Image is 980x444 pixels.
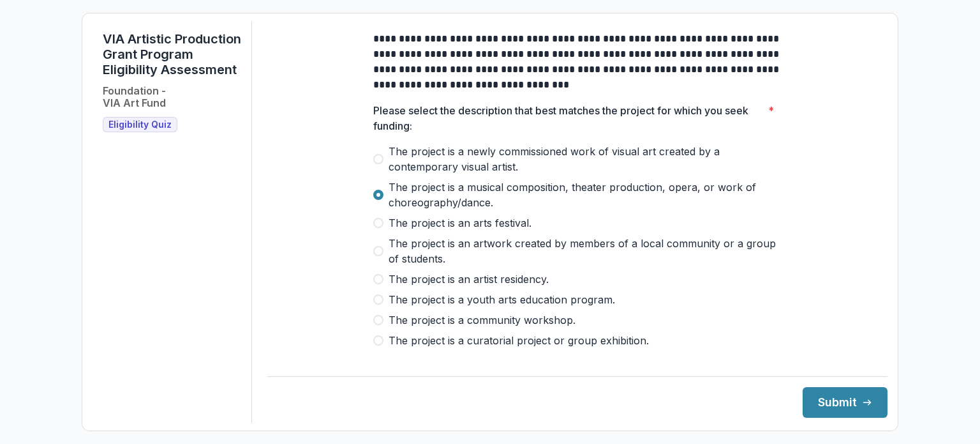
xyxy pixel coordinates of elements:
[389,180,782,210] span: The project is a musical composition, theater production, opera, or work of choreography/dance.
[103,31,241,77] h1: VIA Artistic Production Grant Program Eligibility Assessment
[389,333,649,348] span: The project is a curatorial project or group exhibition.
[373,103,763,134] p: Please select the description that best matches the project for which you seek funding:
[803,387,887,418] button: Submit
[389,312,575,328] span: The project is a community workshop.
[389,215,531,231] span: The project is an arts festival.
[389,144,782,174] span: The project is a newly commissioned work of visual art created by a contemporary visual artist.
[389,236,782,266] span: The project is an artwork created by members of a local community or a group of students.
[108,119,172,130] span: Eligibility Quiz
[389,292,615,307] span: The project is a youth arts education program.
[103,85,166,109] h2: Foundation - VIA Art Fund
[389,272,549,287] span: The project is an artist residency.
